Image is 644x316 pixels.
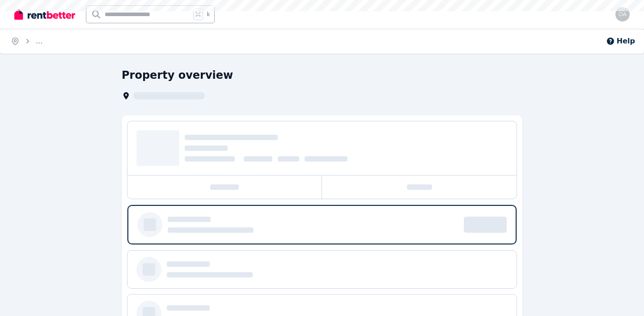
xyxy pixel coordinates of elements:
span: ... [36,37,42,45]
h1: Property overview [122,68,233,82]
img: Olya Alekseeva [615,7,630,21]
button: Help [606,36,635,47]
img: RentBetter [14,8,75,21]
span: k [207,11,210,18]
